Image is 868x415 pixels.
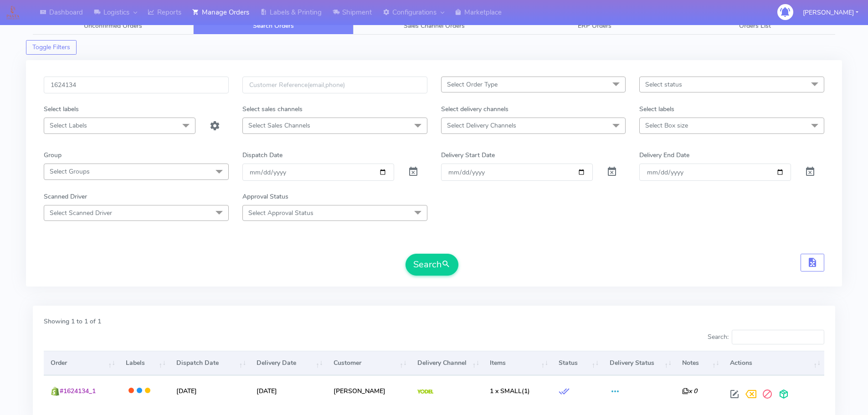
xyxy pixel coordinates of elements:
[639,104,674,114] label: Select labels
[578,21,611,30] span: ERP Orders
[447,121,516,130] span: Select Delivery Channels
[119,351,169,375] th: Labels: activate to sort column ascending
[33,17,835,35] ul: Tabs
[44,104,79,114] label: Select labels
[447,80,498,89] span: Select Order Type
[50,121,87,130] span: Select Labels
[248,209,313,217] span: Select Approval Status
[242,150,282,160] label: Dispatch Date
[169,351,250,375] th: Dispatch Date: activate to sort column ascending
[248,121,310,130] span: Select Sales Channels
[441,104,508,114] label: Select delivery channels
[44,150,62,160] label: Group
[483,351,552,375] th: Items: activate to sort column ascending
[169,375,250,406] td: [DATE]
[723,351,824,375] th: Actions: activate to sort column ascending
[732,330,824,344] input: Search:
[44,77,229,93] input: Order Id
[796,3,865,22] button: [PERSON_NAME]
[602,351,675,375] th: Delivery Status: activate to sort column ascending
[406,254,458,276] button: Search
[645,80,682,89] span: Select status
[490,387,522,395] span: 1 x SMALL
[250,351,327,375] th: Delivery Date: activate to sort column ascending
[44,351,119,375] th: Order: activate to sort column ascending
[404,21,465,30] span: Sales Channel Orders
[327,351,411,375] th: Customer: activate to sort column ascending
[645,121,688,130] span: Select Box size
[242,104,303,114] label: Select sales channels
[327,375,411,406] td: [PERSON_NAME]
[682,387,697,395] i: x 0
[50,209,112,217] span: Select Scanned Driver
[84,21,142,30] span: Unconfirmed Orders
[242,192,288,201] label: Approval Status
[250,375,327,406] td: [DATE]
[708,330,824,344] label: Search:
[60,387,96,395] span: #1624134_1
[675,351,723,375] th: Notes: activate to sort column ascending
[253,21,294,30] span: Search Orders
[417,389,433,394] img: Yodel
[639,150,689,160] label: Delivery End Date
[26,40,77,55] button: Toggle Filters
[739,21,771,30] span: Orders List
[552,351,602,375] th: Status: activate to sort column ascending
[51,387,60,396] img: shopify.png
[44,192,87,201] label: Scanned Driver
[44,317,101,326] label: Showing 1 to 1 of 1
[490,387,530,395] span: (1)
[50,167,90,176] span: Select Groups
[411,351,483,375] th: Delivery Channel: activate to sort column ascending
[242,77,427,93] input: Customer Reference(email,phone)
[441,150,495,160] label: Delivery Start Date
